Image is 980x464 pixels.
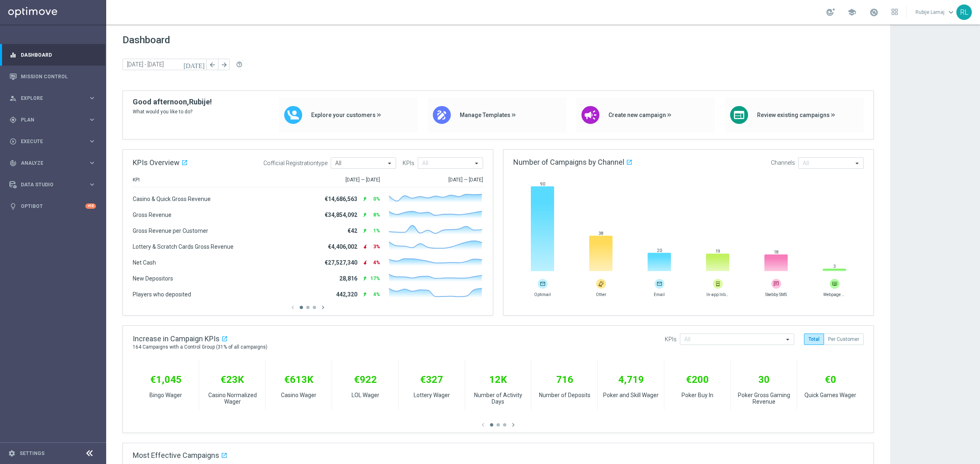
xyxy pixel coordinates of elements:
div: Plan [9,116,88,124]
div: +10 [85,203,96,209]
span: Plan [21,117,88,122]
span: school [847,8,856,17]
button: play_circle_outline Execute keyboard_arrow_right [9,138,96,145]
span: Execute [21,139,88,144]
div: RL [956,4,972,20]
div: Mission Control [9,66,96,87]
a: Dashboard [21,44,96,66]
button: person_search Explore keyboard_arrow_right [9,95,96,102]
span: keyboard_arrow_down [947,8,955,17]
a: Optibot [21,195,85,217]
i: lightbulb [9,203,17,210]
button: lightbulb Optibot +10 [9,203,96,210]
div: Optibot [9,195,96,217]
span: Analyze [21,161,88,166]
a: Settings [20,451,45,456]
a: Rubije Lamajkeyboard_arrow_down [915,6,956,18]
a: Mission Control [21,66,96,87]
span: Explore [21,96,88,101]
i: keyboard_arrow_right [88,116,96,124]
i: keyboard_arrow_right [88,94,96,102]
button: equalizer Dashboard [9,52,96,58]
i: track_changes [9,159,17,167]
i: settings [8,450,16,457]
i: keyboard_arrow_right [88,181,96,188]
i: person_search [9,95,17,102]
div: Analyze [9,159,88,167]
span: Data Studio [21,182,88,187]
div: Data Studio [9,181,88,188]
div: Explore [9,95,88,102]
div: Dashboard [9,44,96,66]
button: Mission Control [9,73,96,80]
i: gps_fixed [9,116,17,124]
i: equalizer [9,51,17,59]
button: gps_fixed Plan keyboard_arrow_right [9,117,96,123]
i: keyboard_arrow_right [88,137,96,145]
i: keyboard_arrow_right [88,159,96,167]
button: Data Studio keyboard_arrow_right [9,181,96,188]
i: play_circle_outline [9,138,17,145]
button: track_changes Analyze keyboard_arrow_right [9,160,96,166]
div: Execute [9,138,88,145]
